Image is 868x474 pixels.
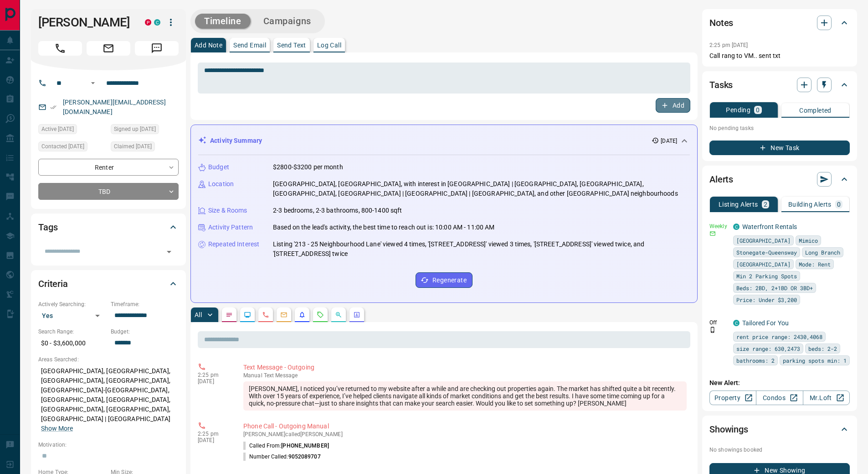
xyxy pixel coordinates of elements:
svg: Push Notification Only [709,327,716,333]
svg: Agent Actions [353,311,360,318]
p: $2800-$3200 per month [273,162,343,172]
span: [GEOGRAPHIC_DATA] [736,236,791,245]
p: Based on the lead's activity, the best time to reach out is: 10:00 AM - 11:00 AM [273,223,495,232]
svg: Requests [317,311,324,318]
p: New Alert: [709,378,850,388]
p: 2-3 bedrooms, 2-3 bathrooms, 800-1400 sqft [273,206,402,215]
span: Call [38,41,82,56]
span: Long Branch [805,248,840,257]
p: Activity Pattern [208,223,253,232]
p: Number Called: [243,453,321,461]
a: Mr.Loft [803,391,850,405]
p: Log Call [317,42,341,48]
div: property.ca [145,19,151,26]
p: Listing Alerts [719,201,758,208]
svg: Listing Alerts [298,311,306,318]
p: Motivation: [38,441,179,449]
button: Show More [41,424,73,433]
p: Timeframe: [111,300,179,308]
span: Email [87,41,130,56]
p: Pending [726,107,750,113]
svg: Emails [280,311,288,318]
p: [DATE] [198,378,230,385]
p: [DATE] [198,437,230,443]
div: Tue Sep 23 2025 [38,124,106,137]
div: Showings [709,418,850,440]
p: 2:25 pm [198,431,230,437]
div: Renter [38,159,179,176]
div: Mon Jan 06 2020 [111,124,179,137]
p: No showings booked [709,446,850,454]
p: Text Message [243,372,687,379]
button: Timeline [195,14,251,29]
span: Beds: 2BD, 2+1BD OR 3BD+ [736,283,813,292]
svg: Lead Browsing Activity [244,311,251,318]
div: condos.ca [733,224,740,230]
p: Send Email [233,42,266,48]
h2: Notes [709,16,733,30]
span: rent price range: 2430,4068 [736,332,822,341]
span: Min 2 Parking Spots [736,271,797,281]
p: Send Text [277,42,306,48]
p: [GEOGRAPHIC_DATA], [GEOGRAPHIC_DATA], with interest in [GEOGRAPHIC_DATA] | [GEOGRAPHIC_DATA], [GE... [273,179,690,198]
p: Repeated Interest [208,240,259,249]
p: Completed [799,107,832,114]
button: New Task [709,141,850,155]
p: [DATE] [661,137,677,145]
div: condos.ca [154,19,160,26]
p: Weekly [709,222,728,230]
span: [GEOGRAPHIC_DATA] [736,260,791,269]
p: [GEOGRAPHIC_DATA], [GEOGRAPHIC_DATA], [GEOGRAPHIC_DATA], [GEOGRAPHIC_DATA], [GEOGRAPHIC_DATA]-[GE... [38,364,179,436]
svg: Opportunities [335,311,342,318]
span: Claimed [DATE] [114,142,152,151]
h1: [PERSON_NAME] [38,15,131,30]
h2: Tasks [709,78,733,92]
span: manual [243,372,262,379]
p: No pending tasks [709,121,850,135]
a: Waterfront Rentals [742,223,797,230]
h2: Alerts [709,172,733,187]
p: 2 [764,201,767,208]
span: parking spots min: 1 [783,356,847,365]
p: $0 - $3,600,000 [38,336,106,351]
div: TBD [38,183,179,200]
p: Size & Rooms [208,206,247,215]
span: size range: 630,2473 [736,344,800,353]
button: Open [163,245,175,258]
a: [PERSON_NAME][EMAIL_ADDRESS][DOMAIN_NAME] [63,99,166,115]
p: [PERSON_NAME] called [PERSON_NAME] [243,431,687,438]
p: Add Note [195,42,222,48]
h2: Criteria [38,276,68,291]
span: Message [135,41,179,56]
p: Activity Summary [210,136,262,146]
button: Add [656,98,690,113]
div: Yes [38,308,106,323]
p: Off [709,318,728,327]
p: 2:25 pm [DATE] [709,42,748,48]
svg: Notes [226,311,233,318]
p: 2:25 pm [198,372,230,378]
span: Mode: Rent [799,260,831,269]
div: Tags [38,216,179,238]
div: Activity Summary[DATE] [198,132,690,149]
div: Mon Aug 15 2022 [111,141,179,154]
button: Campaigns [254,14,320,29]
div: Thu Oct 09 2025 [38,141,106,154]
div: Tasks [709,74,850,96]
button: Open [87,78,98,89]
span: Contacted [DATE] [41,142,84,151]
p: Areas Searched: [38,355,179,364]
span: Mimico [799,236,818,245]
p: 0 [837,201,841,208]
span: beds: 2-2 [808,344,837,353]
div: Criteria [38,273,179,295]
p: Listing '213 - 25 Neighbourhood Lane' viewed 4 times, '[STREET_ADDRESS]' viewed 3 times, '[STREET... [273,240,690,259]
p: Location [208,179,234,189]
a: Tailored For You [742,319,789,327]
p: Budget [208,162,229,172]
p: Building Alerts [788,201,832,208]
div: condos.ca [733,320,740,326]
p: Text Message - Outgoing [243,363,687,372]
a: Condos [756,391,803,405]
p: All [195,312,202,318]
